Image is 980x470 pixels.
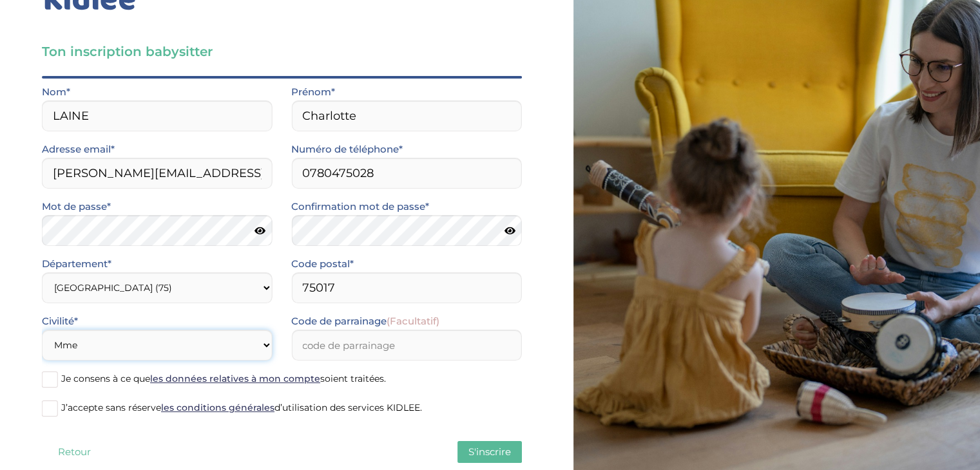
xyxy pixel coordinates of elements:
button: Retour [42,441,106,463]
input: Prénom [291,100,521,131]
input: Numero de telephone [291,158,521,189]
input: Email [42,158,272,189]
span: J’accepte sans réserve d’utilisation des services KIDLEE. [61,402,422,413]
button: S'inscrire [457,441,522,463]
label: Code de parrainage [291,313,439,330]
input: Code postal [291,272,521,303]
a: les conditions générales [161,402,274,413]
label: Confirmation mot de passe* [291,198,429,215]
h3: Ton inscription babysitter [42,42,522,61]
a: les données relatives à mon compte [150,373,320,384]
label: Mot de passe* [42,198,111,215]
label: Prénom* [291,84,335,100]
label: Numéro de téléphone* [291,141,403,158]
input: Nom [42,100,272,131]
span: Je consens à ce que soient traitées. [61,373,386,384]
label: Adresse email* [42,141,115,158]
label: Civilité* [42,313,78,330]
span: S'inscrire [468,446,511,458]
input: code de parrainage [291,330,521,361]
span: (Facultatif) [387,315,439,327]
label: Département* [42,256,111,272]
label: Code postal* [291,256,354,272]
